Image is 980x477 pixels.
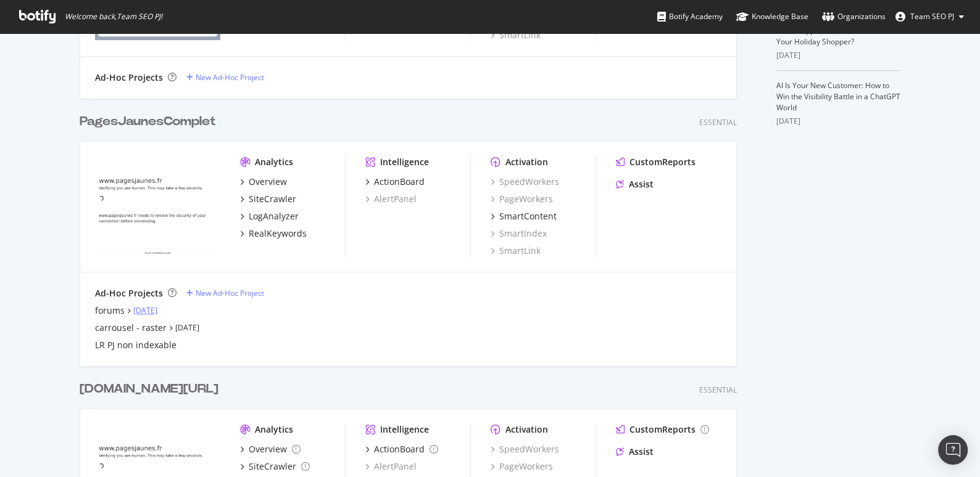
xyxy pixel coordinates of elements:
[616,423,709,436] a: CustomReports
[255,156,293,168] div: Analytics
[491,193,553,205] a: PageWorkers
[699,117,737,128] div: Essential
[95,339,176,351] a: LR PJ non indexable
[365,443,438,455] a: ActionBoard
[629,446,654,458] div: Assist
[616,156,696,168] a: CustomReports
[776,80,900,113] a: AI Is Your New Customer: How to Win the Visibility Battle in a ChatGPT World
[886,7,974,26] button: Team SEO PJ
[196,72,264,83] div: New Ad-Hoc Project
[629,156,696,168] div: CustomReports
[505,156,548,168] div: Activation
[505,423,548,436] div: Activation
[186,72,264,83] a: New Ad-Hoc Project
[95,71,163,84] div: Ad-Hoc Projects
[249,193,296,205] div: SiteCrawler
[380,156,429,168] div: Intelligence
[365,193,417,205] a: AlertPanel
[491,176,559,188] a: SpeedWorkers
[80,113,216,131] div: PagesJaunesComplet
[616,178,654,190] a: Assist
[95,156,220,256] img: www.pagesjaunes.fr
[491,460,553,473] a: PageWorkers
[249,443,287,455] div: Overview
[240,210,299,222] a: LogAnalyzer
[380,423,429,436] div: Intelligence
[822,10,886,23] div: Organizations
[776,25,888,47] a: What Happens When ChatGPT Is Your Holiday Shopper?
[629,423,696,436] div: CustomReports
[133,305,157,316] a: [DATE]
[196,288,264,298] div: New Ad-Hoc Project
[491,210,557,222] a: SmartContent
[240,443,301,455] a: Overview
[374,176,425,188] div: ActionBoard
[95,322,167,334] a: carrousel - raster
[249,227,307,240] div: RealKeywords
[938,435,968,465] div: Open Intercom Messenger
[365,460,417,473] a: AlertPanel
[240,193,296,205] a: SiteCrawler
[65,12,162,22] span: Welcome back, Team SEO PJ !
[736,10,808,23] div: Knowledge Base
[95,304,125,317] a: forums
[776,116,900,127] div: [DATE]
[699,385,737,395] div: Essential
[240,227,307,240] a: RealKeywords
[629,178,654,190] div: Assist
[910,11,954,22] span: Team SEO PJ
[491,245,541,257] a: SmartLink
[186,288,264,298] a: New Ad-Hoc Project
[657,10,723,23] div: Botify Academy
[240,176,287,188] a: Overview
[491,29,541,41] a: SmartLink
[249,176,287,188] div: Overview
[80,380,223,398] a: [DOMAIN_NAME][URL]
[491,443,559,455] a: SpeedWorkers
[249,460,296,473] div: SiteCrawler
[80,380,218,398] div: [DOMAIN_NAME][URL]
[499,210,557,222] div: SmartContent
[365,176,425,188] a: ActionBoard
[249,210,299,222] div: LogAnalyzer
[255,423,293,436] div: Analytics
[374,443,425,455] div: ActionBoard
[491,227,547,240] a: SmartIndex
[776,50,900,61] div: [DATE]
[175,322,199,333] a: [DATE]
[80,113,221,131] a: PagesJaunesComplet
[616,446,654,458] a: Assist
[95,287,163,300] div: Ad-Hoc Projects
[240,460,310,473] a: SiteCrawler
